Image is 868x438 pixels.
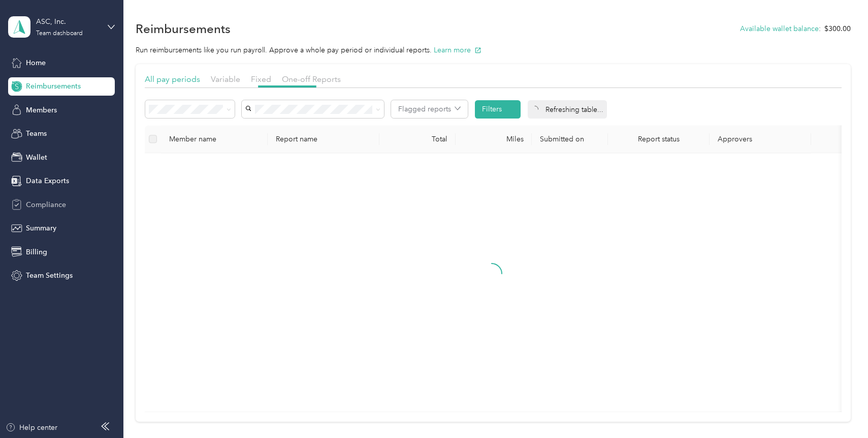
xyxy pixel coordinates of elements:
[26,152,47,163] span: Wallet
[26,247,47,257] span: Billing
[169,135,260,143] div: Member name
[211,74,240,84] span: Variable
[36,31,83,37] div: Team dashboard
[268,126,379,154] th: Report name
[475,100,521,119] button: Filters
[740,23,819,34] button: Available wallet balance
[26,57,46,68] span: Home
[528,100,607,119] div: Refreshing table...
[282,74,341,84] span: One-off Reports
[26,105,57,115] span: Members
[388,135,447,143] div: Total
[464,135,524,143] div: Miles
[532,126,608,154] th: Submitted on
[26,199,66,210] span: Compliance
[26,223,56,233] span: Summary
[251,74,271,84] span: Fixed
[819,23,821,34] span: :
[710,126,811,154] th: Approvers
[26,81,81,92] span: Reimbursements
[26,270,73,281] span: Team Settings
[811,381,868,438] iframe: Everlance-gr Chat Button Frame
[136,45,850,55] p: Run reimbursements like you run payroll. Approve a whole pay period or individual reports.
[26,176,69,186] span: Data Exports
[391,100,468,118] button: Flagged reports
[26,128,47,139] span: Teams
[36,16,100,27] div: ASC, Inc.
[434,45,481,55] button: Learn more
[161,126,268,154] th: Member name
[616,135,701,143] span: Report status
[6,422,57,433] button: Help center
[136,23,231,34] h1: Reimbursements
[145,74,200,84] span: All pay periods
[824,23,851,34] span: $300.00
